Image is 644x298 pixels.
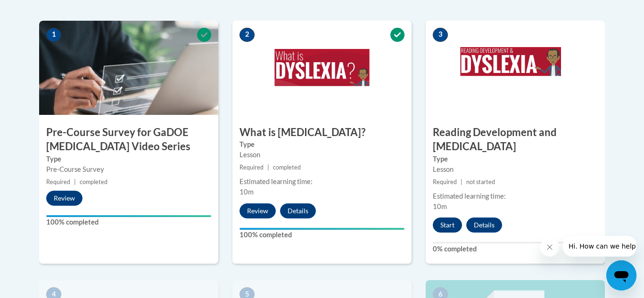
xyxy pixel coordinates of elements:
[540,238,559,257] iframe: Close message
[461,178,462,185] span: |
[466,217,502,233] button: Details
[606,260,636,290] iframe: Button to launch messaging window
[239,139,405,150] label: Type
[239,203,276,218] button: Review
[433,28,448,42] span: 3
[74,178,76,185] span: |
[426,125,605,154] h3: Reading Development and [MEDICAL_DATA]
[239,230,405,240] label: 100% completed
[433,191,598,201] div: Estimated learning time:
[239,164,264,171] span: Required
[46,154,211,164] label: Type
[280,203,316,218] button: Details
[46,215,211,217] div: Your progress
[239,28,255,42] span: 2
[239,228,405,230] div: Your progress
[232,21,412,115] img: Course Image
[433,164,598,175] div: Lesson
[239,188,254,196] span: 10m
[426,21,605,115] img: Course Image
[6,7,76,14] span: Hi. How can we help?
[46,178,70,185] span: Required
[433,217,462,233] button: Start
[232,125,412,140] h3: What is [MEDICAL_DATA]?
[46,164,211,175] div: Pre-Course Survey
[80,178,107,185] span: completed
[466,178,495,185] span: not started
[563,236,636,257] iframe: Message from company
[267,164,269,171] span: |
[273,164,301,171] span: completed
[39,21,218,115] img: Course Image
[46,28,61,42] span: 1
[433,178,457,185] span: Required
[433,154,598,164] label: Type
[433,244,598,254] label: 0% completed
[433,202,447,210] span: 10m
[39,125,218,154] h3: Pre-Course Survey for GaDOE [MEDICAL_DATA] Video Series
[239,177,405,187] div: Estimated learning time:
[46,191,83,206] button: Review
[239,150,405,160] div: Lesson
[46,217,211,227] label: 100% completed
